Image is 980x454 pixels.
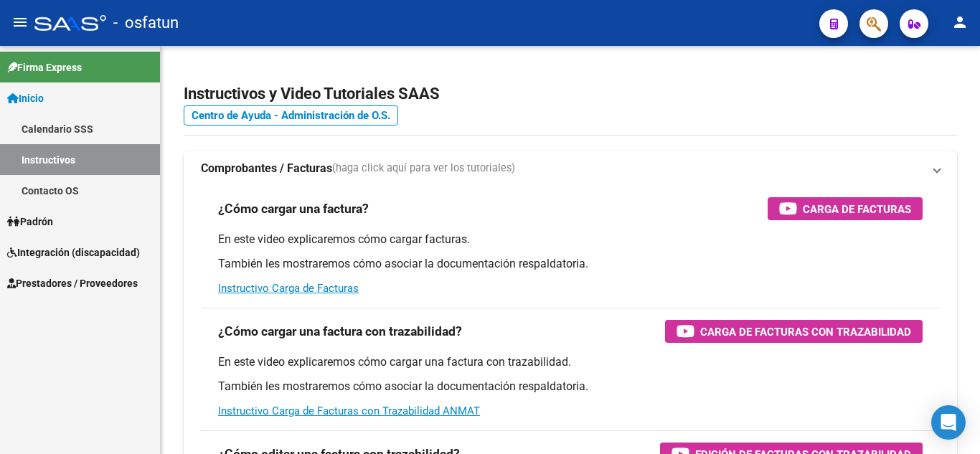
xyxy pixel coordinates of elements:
[700,323,911,341] span: Carga de Facturas con Trazabilidad
[7,90,44,106] span: Inicio
[218,282,359,295] a: Instructivo Carga de Facturas
[931,405,966,440] div: Open Intercom Messenger
[11,14,29,31] mat-icon: menu
[201,161,332,176] strong: Comprobantes / Facturas
[184,151,957,186] mat-expansion-panel-header: Comprobantes / Facturas(haga click aquí para ver los tutoriales)
[184,80,957,108] h2: Instructivos y Video Tutoriales SAAS
[951,14,969,31] mat-icon: person
[113,7,179,39] span: - osfatun
[218,199,369,219] h3: ¿Cómo cargar una factura?
[7,60,82,75] span: Firma Express
[7,275,138,291] span: Prestadores / Proveedores
[218,354,923,370] p: En este video explicaremos cómo cargar una factura con trazabilidad.
[218,405,480,417] a: Instructivo Carga de Facturas con Trazabilidad ANMAT
[332,161,515,176] span: (haga click aquí para ver los tutoriales)
[184,105,398,126] a: Centro de Ayuda - Administración de O.S.
[218,379,923,394] p: También les mostraremos cómo asociar la documentación respaldatoria.
[768,197,923,220] button: Carga de Facturas
[218,232,923,247] p: En este video explicaremos cómo cargar facturas.
[665,320,923,343] button: Carga de Facturas con Trazabilidad
[218,321,462,341] h3: ¿Cómo cargar una factura con trazabilidad?
[218,256,923,272] p: También les mostraremos cómo asociar la documentación respaldatoria.
[7,245,140,260] span: Integración (discapacidad)
[803,200,911,218] span: Carga de Facturas
[7,214,53,230] span: Padrón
